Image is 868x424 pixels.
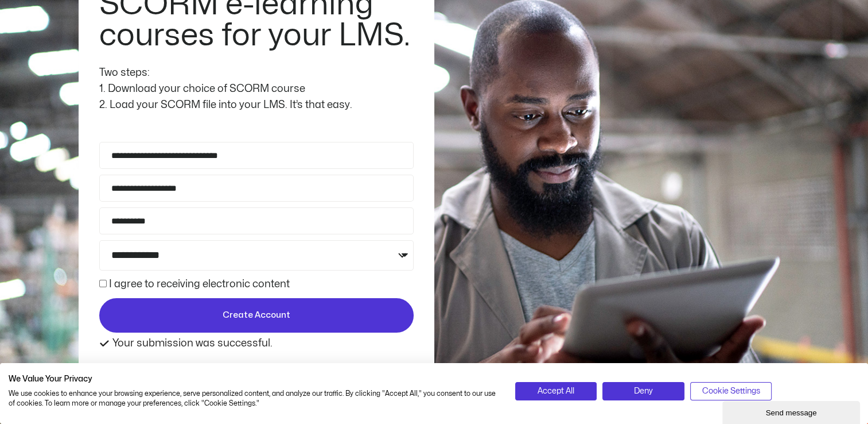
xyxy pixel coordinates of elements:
[702,385,760,398] span: Cookie Settings
[634,385,653,398] span: Deny
[690,382,772,400] button: Adjust cookie preferences
[538,385,574,398] span: Accept All
[515,382,597,400] button: Accept all cookies
[99,81,414,97] div: 1. Download your choice of SCORM course
[722,399,862,424] iframe: chat widget
[602,382,684,400] button: Deny all cookies
[99,338,414,349] div: Your submission was successful.
[223,309,290,322] span: Create Account
[99,97,414,113] div: 2. Load your SCORM file into your LMS. It’s that easy.
[99,298,414,333] button: Create Account
[9,389,498,408] p: We use cookies to enhance your browsing experience, serve personalized content, and analyze our t...
[9,374,498,384] h2: We Value Your Privacy
[109,279,290,289] label: I agree to receiving electronic content
[99,65,414,81] div: Two steps:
